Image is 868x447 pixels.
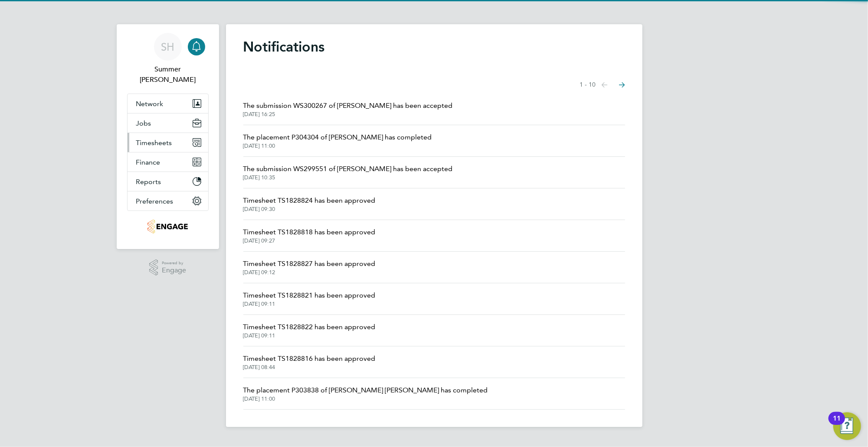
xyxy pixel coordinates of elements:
[127,220,209,233] a: Go to home page
[243,100,453,118] a: The submission WS300267 of [PERSON_NAME] has been accepted[DATE] 16:25
[833,418,841,430] div: 11
[117,24,219,249] nav: Main navigation
[128,133,208,152] button: Timesheets
[162,259,186,267] span: Powered by
[136,139,172,147] span: Timesheets
[243,259,376,276] a: Timesheet TS1828827 has been approved[DATE] 09:12
[580,76,625,94] nav: Select page of notifications list
[243,237,376,244] span: [DATE] 09:27
[128,113,208,133] button: Jobs
[833,412,861,440] button: Open Resource Center, 11 new notifications
[243,100,453,111] span: The submission WS300267 of [PERSON_NAME] has been accepted
[243,269,376,276] span: [DATE] 09:12
[243,227,376,237] span: Timesheet TS1828818 has been approved
[243,290,376,301] span: Timesheet TS1828821 has been approved
[243,195,376,213] a: Timesheet TS1828824 has been approved[DATE] 09:30
[243,322,376,332] span: Timesheet TS1828822 has been approved
[136,100,164,108] span: Network
[243,353,376,364] span: Timesheet TS1828816 has been approved
[136,178,161,186] span: Reports
[243,111,453,118] span: [DATE] 16:25
[243,38,625,55] h1: Notifications
[580,81,596,89] span: 1 - 10
[243,301,376,308] span: [DATE] 09:11
[136,119,151,127] span: Jobs
[243,132,432,143] span: The placement P304304 of [PERSON_NAME] has completed
[128,172,208,191] button: Reports
[243,364,376,371] span: [DATE] 08:44
[243,206,376,213] span: [DATE] 09:30
[243,332,376,339] span: [DATE] 09:11
[162,267,186,274] span: Engage
[149,259,186,276] a: Powered byEngage
[243,385,488,395] span: The placement P303838 of [PERSON_NAME] [PERSON_NAME] has completed
[136,158,160,166] span: Finance
[243,385,488,402] a: The placement P303838 of [PERSON_NAME] [PERSON_NAME] has completed[DATE] 11:00
[127,64,209,85] span: Summer Hadden
[127,33,209,85] a: SHSummer [PERSON_NAME]
[128,94,208,113] button: Network
[147,220,188,233] img: romaxrecruitment-logo-retina.png
[161,41,174,52] span: SH
[243,322,376,339] a: Timesheet TS1828822 has been approved[DATE] 09:11
[243,143,432,149] span: [DATE] 11:00
[128,191,208,211] button: Preferences
[243,132,432,149] a: The placement P304304 of [PERSON_NAME] has completed[DATE] 11:00
[243,174,453,181] span: [DATE] 10:35
[243,259,376,269] span: Timesheet TS1828827 has been approved
[243,395,488,402] span: [DATE] 11:00
[243,353,376,371] a: Timesheet TS1828816 has been approved[DATE] 08:44
[136,197,174,205] span: Preferences
[243,290,376,308] a: Timesheet TS1828821 has been approved[DATE] 09:11
[243,227,376,244] a: Timesheet TS1828818 has been approved[DATE] 09:27
[243,164,453,181] a: The submission WS299551 of [PERSON_NAME] has been accepted[DATE] 10:35
[128,152,208,172] button: Finance
[243,195,376,206] span: Timesheet TS1828824 has been approved
[243,164,453,174] span: The submission WS299551 of [PERSON_NAME] has been accepted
